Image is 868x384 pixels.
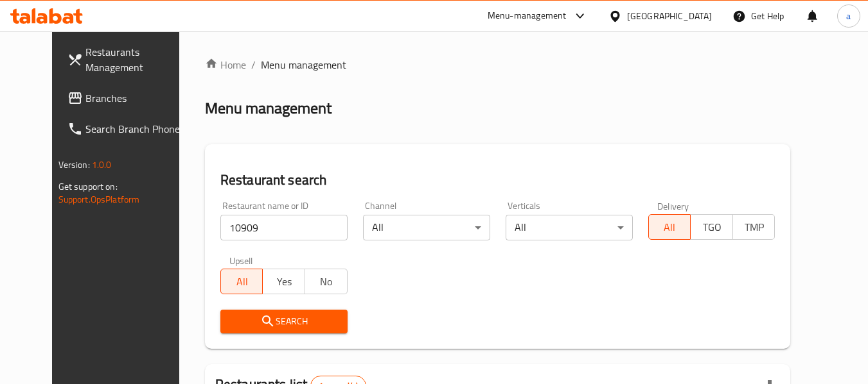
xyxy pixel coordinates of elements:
div: Menu-management [488,8,567,24]
button: All [220,269,263,294]
span: TMP [738,218,770,237]
span: 1.0.0 [92,156,112,173]
input: Search for restaurant name or ID.. [220,215,348,240]
a: Home [205,57,246,72]
span: TGO [696,218,728,237]
button: No [305,269,348,294]
a: Branches [57,83,197,113]
a: Support.OpsPlatform [58,191,140,208]
a: Restaurants Management [57,37,197,83]
span: Menu management [261,57,346,72]
label: Upsell [229,256,253,265]
div: [GEOGRAPHIC_DATA] [627,9,712,23]
span: Branches [85,90,187,106]
span: All [226,272,258,291]
h2: Menu management [205,98,332,119]
button: TGO [690,214,733,240]
li: / [251,57,256,72]
span: Search [231,313,337,330]
label: Delivery [657,201,689,210]
span: Version: [58,156,90,173]
nav: breadcrumb [205,57,791,72]
span: Restaurants Management [85,44,187,75]
button: All [648,214,691,240]
span: a [846,9,851,23]
div: All [506,215,633,240]
button: Yes [262,269,305,294]
h2: Restaurant search [220,171,775,190]
span: All [654,218,686,237]
a: Search Branch Phone [57,113,197,144]
button: TMP [732,214,775,240]
span: No [310,272,342,291]
span: Get support on: [58,178,118,195]
span: Yes [268,272,300,291]
span: Search Branch Phone [85,121,187,137]
button: Search [220,310,348,333]
div: All [363,215,490,240]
